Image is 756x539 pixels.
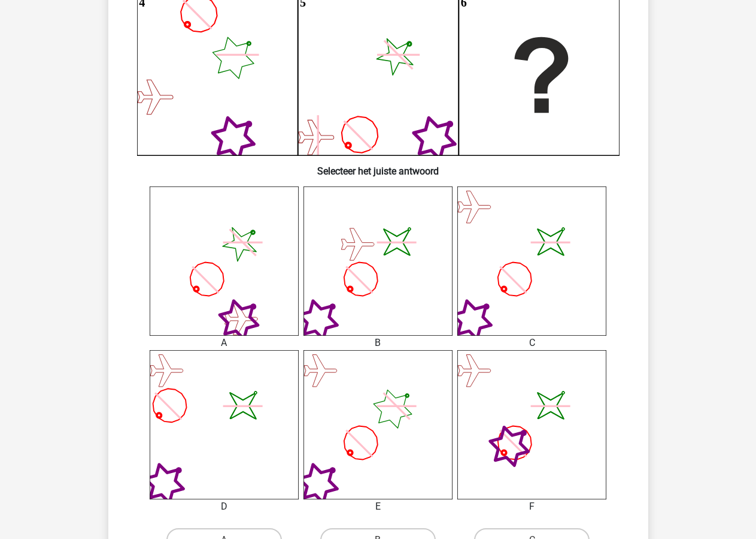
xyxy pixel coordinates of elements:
div: B [294,336,462,350]
div: C [448,336,615,350]
div: F [448,499,615,514]
div: D [141,499,308,514]
div: E [294,499,462,514]
div: A [141,336,308,350]
h6: Selecteer het juiste antwoord [127,156,629,177]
